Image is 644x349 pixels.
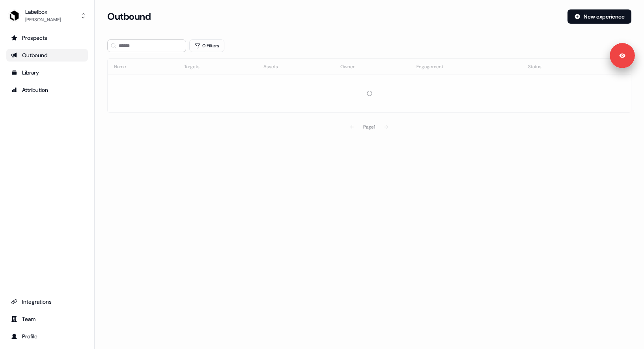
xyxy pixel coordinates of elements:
div: [PERSON_NAME] [25,16,61,24]
a: Go to prospects [6,32,88,44]
div: Attribution [11,86,83,94]
h3: Outbound [107,11,151,22]
a: Go to integrations [6,295,88,308]
button: Labelbox[PERSON_NAME] [6,6,88,25]
div: Library [11,69,83,77]
button: New experience [567,9,631,24]
div: Prospects [11,34,83,42]
div: Outbound [11,51,83,59]
div: Team [11,315,83,323]
div: Labelbox [25,8,61,16]
a: Go to team [6,313,88,325]
div: Integrations [11,298,83,306]
a: Go to profile [6,330,88,343]
a: Go to templates [6,66,88,79]
button: 0 Filters [189,39,224,52]
a: Go to attribution [6,84,88,96]
a: Go to outbound experience [6,49,88,62]
div: Profile [11,332,83,340]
